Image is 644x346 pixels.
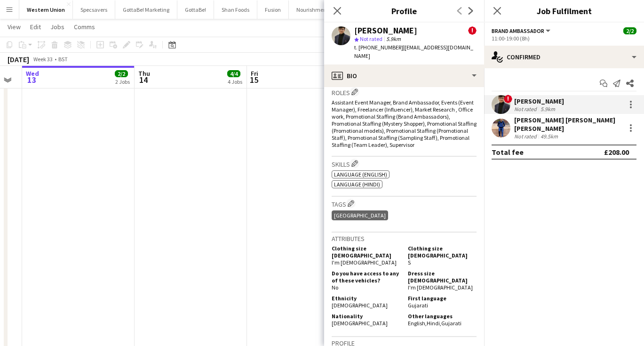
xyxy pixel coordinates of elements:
h5: First language [408,295,477,302]
h5: Nationality [332,313,400,320]
span: English , [408,320,427,327]
span: ! [468,26,477,35]
div: Total fee [492,147,524,157]
button: Shan Foods [214,0,257,19]
div: [PERSON_NAME] [PERSON_NAME] [PERSON_NAME] [514,116,621,133]
span: t. [PHONE_NUMBER] [354,44,403,51]
a: View [4,21,24,33]
h3: Job Fulfilment [484,5,644,17]
span: View [8,23,21,31]
span: Not rated [360,35,382,42]
div: 5.9km [539,105,557,113]
h3: Roles [332,87,477,97]
span: 13 [24,74,39,85]
div: 4 Jobs [228,78,242,85]
span: S [408,259,411,266]
h5: Dress size [DEMOGRAPHIC_DATA] [408,270,477,284]
h5: Other languages [408,313,477,320]
h3: Skills [332,159,477,169]
span: 14 [137,74,150,85]
a: Comms [70,21,99,33]
span: Fri [251,69,258,78]
span: [DEMOGRAPHIC_DATA] [332,320,388,327]
h3: Profile [324,5,484,17]
button: Nourishment [289,0,336,19]
h5: Ethnicity [332,295,400,302]
span: Gujarati [408,302,428,309]
div: Not rated [514,133,539,140]
span: Edit [30,23,41,31]
div: BST [58,56,68,63]
div: Bio [324,64,484,87]
button: GottaBe! Marketing [115,0,177,19]
span: Assistant Event Manager, Brand Ambassador, Events (Event Manager), Freelancer (Influencer), Marke... [332,99,477,148]
span: Hindi , [427,320,441,327]
span: Wed [26,69,39,78]
button: GottaBe! [177,0,214,19]
span: 15 [249,74,258,85]
button: Brand Ambassador [492,27,552,34]
div: 2 Jobs [115,78,130,85]
button: Specsavers [73,0,115,19]
h3: Attributes [332,234,477,243]
div: Confirmed [484,46,644,68]
span: | [EMAIL_ADDRESS][DOMAIN_NAME] [354,44,473,59]
span: I'm [DEMOGRAPHIC_DATA] [332,259,397,266]
span: Brand Ambassador [492,27,544,34]
div: 49.5km [539,133,560,140]
span: Gujarati [441,320,461,327]
div: £208.00 [604,147,629,157]
div: [DATE] [8,55,29,64]
div: [PERSON_NAME] [354,26,417,35]
span: 5.9km [384,35,403,42]
a: Jobs [47,21,68,33]
span: Comms [74,23,95,31]
span: 2/2 [623,27,636,34]
span: No [332,284,338,291]
h5: Do you have access to any of these vehicles? [332,270,400,284]
span: Language (Hindi) [334,181,380,188]
span: I'm [DEMOGRAPHIC_DATA] [408,284,473,291]
span: 2/2 [115,70,128,77]
div: [PERSON_NAME] [514,97,564,105]
div: [GEOGRAPHIC_DATA] [332,210,388,220]
span: ! [504,95,512,103]
span: Week 33 [31,56,55,63]
h3: Tags [332,199,477,209]
span: [DEMOGRAPHIC_DATA] [332,302,388,309]
h5: Clothing size [DEMOGRAPHIC_DATA] [408,245,477,259]
span: Thu [138,69,150,78]
button: Fusion [257,0,289,19]
button: Western Union [19,0,73,19]
a: Edit [26,21,45,33]
span: 4/4 [227,70,240,77]
div: 11:00-19:00 (8h) [492,35,636,42]
span: Language (English) [334,171,387,178]
div: Not rated [514,105,539,113]
h5: Clothing size [DEMOGRAPHIC_DATA] [332,245,400,259]
span: Jobs [50,23,64,31]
